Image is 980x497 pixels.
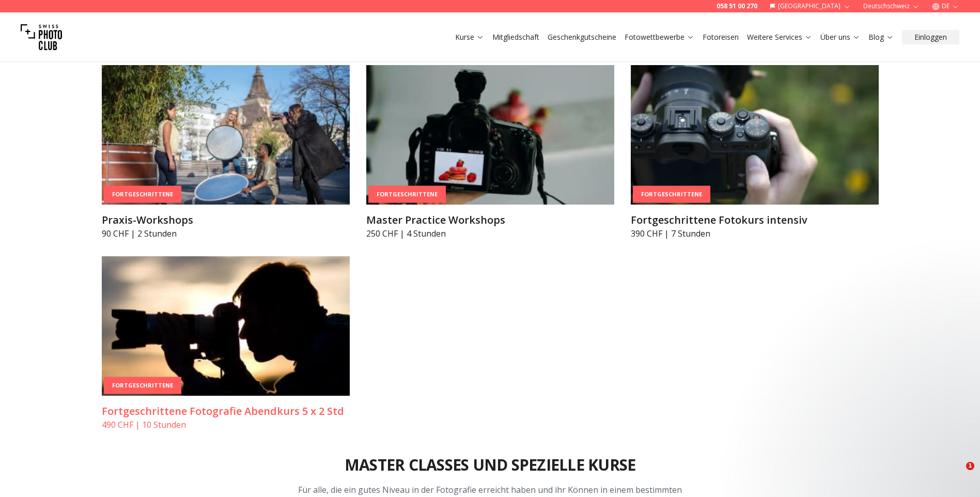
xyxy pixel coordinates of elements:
[631,213,879,227] h3: Fortgeschrittene Fotokurs intensiv
[488,30,543,44] button: Mitgliedschaft
[945,462,970,487] iframe: Intercom live chat
[625,32,694,42] a: Fotowettbewerbe
[743,30,816,44] button: Weitere Services
[455,32,484,42] a: Kurse
[102,256,350,431] a: Fortgeschrittene Fotografie Abendkurs 5 x 2 StdFortgeschritteneFortgeschrittene Fotografie Abendk...
[902,30,959,44] button: Einloggen
[492,32,539,42] a: Mitgliedschaft
[966,462,974,470] span: 1
[631,227,879,240] p: 390 CHF | 7 Stunden
[366,213,614,227] h3: Master Practice Workshops
[366,227,614,240] p: 250 CHF | 4 Stunden
[102,404,350,418] h3: Fortgeschrittene Fotografie Abendkurs 5 x 2 Std
[102,65,350,240] a: Praxis-WorkshopsFortgeschrittenePraxis-Workshops90 CHF | 2 Stunden
[773,397,980,469] iframe: Intercom notifications Nachricht
[868,32,894,42] a: Blog
[104,377,181,394] div: Fortgeschrittene
[451,30,488,44] button: Kurse
[633,186,710,203] div: Fortgeschrittene
[104,186,181,203] div: Fortgeschrittene
[620,30,698,44] button: Fotowettbewerbe
[345,456,636,474] h2: Master Classes und spezielle Kurse
[747,32,812,42] a: Weitere Services
[543,30,620,44] button: Geschenkgutscheine
[631,65,879,240] a: Fortgeschrittene Fotokurs intensivFortgeschritteneFortgeschrittene Fotokurs intensiv390 CHF | 7 S...
[102,418,350,431] p: 490 CHF | 10 Stunden
[703,32,739,42] a: Fotoreisen
[102,256,350,396] img: Fortgeschrittene Fotografie Abendkurs 5 x 2 Std
[21,17,62,58] img: Swiss photo club
[102,65,350,205] img: Praxis-Workshops
[366,65,614,240] a: Master Practice WorkshopsFortgeschritteneMaster Practice Workshops250 CHF | 4 Stunden
[366,65,614,205] img: Master Practice Workshops
[102,213,350,227] h3: Praxis-Workshops
[820,32,860,42] a: Über uns
[698,30,743,44] button: Fotoreisen
[548,32,616,42] a: Geschenkgutscheine
[717,2,757,10] a: 058 51 00 270
[864,30,898,44] button: Blog
[102,227,350,240] p: 90 CHF | 2 Stunden
[816,30,864,44] button: Über uns
[631,65,879,205] img: Fortgeschrittene Fotokurs intensiv
[368,186,446,203] div: Fortgeschrittene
